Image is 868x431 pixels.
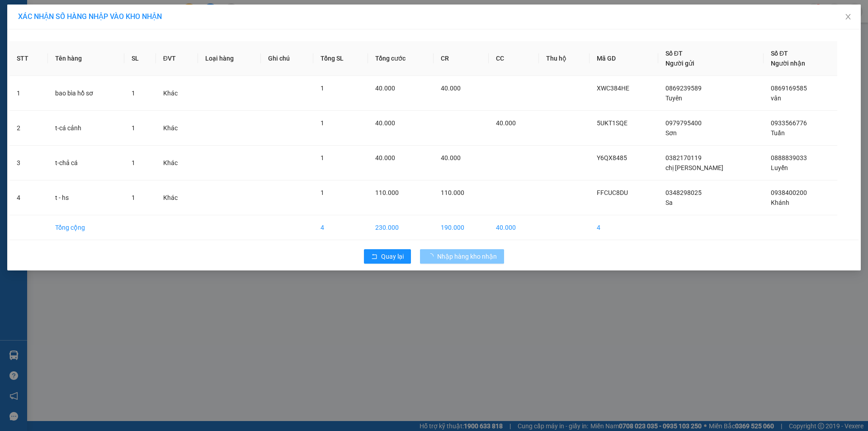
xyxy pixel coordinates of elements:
span: XWC384HE [597,85,629,92]
span: 1 [132,194,135,201]
span: environment [62,50,69,57]
span: loading [427,253,437,260]
th: CR [434,41,489,76]
span: FFCUC8DU [597,189,628,196]
span: Sơn [665,129,677,137]
th: Mã GD [590,41,658,76]
span: 0869169585 [771,85,807,92]
span: 0933566776 [771,119,807,127]
span: Nhập hàng kho nhận [437,251,497,261]
span: 1 [321,189,324,196]
span: 110.000 [441,189,464,196]
th: Tổng SL [313,41,368,76]
span: 1 [321,119,324,127]
span: 1 [321,85,324,92]
span: 1 [132,159,135,166]
span: 1 [132,90,135,97]
span: Quay lại [381,251,404,261]
span: 40.000 [375,119,395,127]
th: STT [9,41,48,76]
span: vân [771,95,781,102]
span: Sa [665,199,673,206]
td: t-cá cảnh [48,111,124,146]
span: 40.000 [441,154,461,161]
span: environment [5,50,11,57]
span: Người nhận [771,60,805,67]
th: ĐVT [156,41,198,76]
span: Tuyên [665,95,682,102]
td: Khác [156,76,198,111]
span: Luyến [771,164,788,171]
td: bao bìa hồ sơ [48,76,124,111]
b: 148/31 [PERSON_NAME], P6, Q Gò Vấp [5,50,54,77]
span: Y6QX8485 [597,154,627,161]
td: 40.000 [489,215,539,240]
td: t-chả cá [48,146,124,180]
span: Tuấn [771,129,785,137]
td: t - hs [48,180,124,215]
td: Khác [156,180,198,215]
td: 1 [9,76,48,111]
th: Ghi chú [261,41,314,76]
button: Close [835,5,861,30]
span: 110.000 [375,189,399,196]
span: XÁC NHẬN SỐ HÀNG NHẬP VÀO KHO NHẬN [18,12,162,21]
li: Mỹ Loan [5,5,131,22]
span: 0348298025 [665,189,702,196]
th: SL [124,41,156,76]
td: 3 [9,146,48,180]
span: 0979795400 [665,119,702,127]
td: 190.000 [434,215,489,240]
span: 0382170119 [665,154,702,161]
span: 0888839033 [771,154,807,161]
td: 230.000 [368,215,433,240]
span: Số ĐT [771,50,788,57]
span: Người gửi [665,60,694,67]
img: logo.jpg [5,5,36,36]
span: chị [PERSON_NAME] [665,164,723,171]
span: 40.000 [441,85,461,92]
th: Tổng cước [368,41,433,76]
span: close [844,13,852,20]
th: Thu hộ [539,41,590,76]
th: Loại hàng [198,41,261,76]
th: Tên hàng [48,41,124,76]
span: 40.000 [375,85,395,92]
td: 4 [9,180,48,215]
span: 0869239589 [665,85,702,92]
span: 5UKT1SQE [597,119,627,127]
th: CC [489,41,539,76]
span: 40.000 [375,154,395,161]
li: VP Gò Vấp [5,38,62,48]
span: 1 [321,154,324,161]
span: Số ĐT [665,50,683,57]
td: 4 [313,215,368,240]
td: Tổng cộng [48,215,124,240]
span: Khánh [771,199,789,206]
li: VP LaGi [62,38,120,48]
td: 4 [590,215,658,240]
button: Nhập hàng kho nhận [420,249,504,264]
b: 33 Bác Ái, P Phước Hội, TX Lagi [62,50,118,67]
td: Khác [156,111,198,146]
span: 1 [132,124,135,132]
button: rollbackQuay lại [364,249,411,264]
td: 2 [9,111,48,146]
span: 0938400200 [771,189,807,196]
td: Khác [156,146,198,180]
span: rollback [371,253,377,260]
span: 40.000 [496,119,516,127]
